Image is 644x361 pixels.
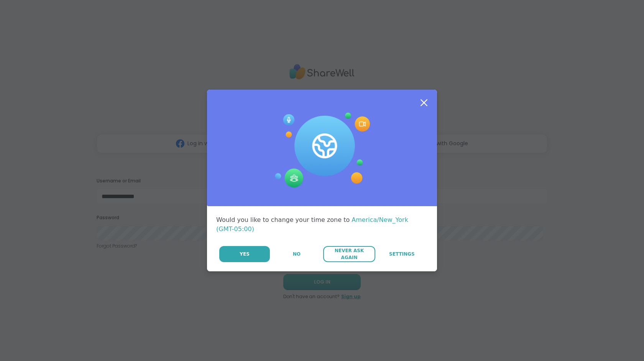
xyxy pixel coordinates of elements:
span: America/New_York (GMT-05:00) [216,216,408,233]
button: No [271,246,322,262]
img: Session Experience [274,113,370,188]
span: Never Ask Again [327,247,371,261]
button: Yes [219,246,270,262]
span: No [293,251,301,258]
div: Would you like to change your time zone to [216,215,428,234]
a: Settings [376,246,428,262]
button: Never Ask Again [323,246,375,262]
span: Settings [389,251,415,258]
span: Yes [240,251,250,258]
